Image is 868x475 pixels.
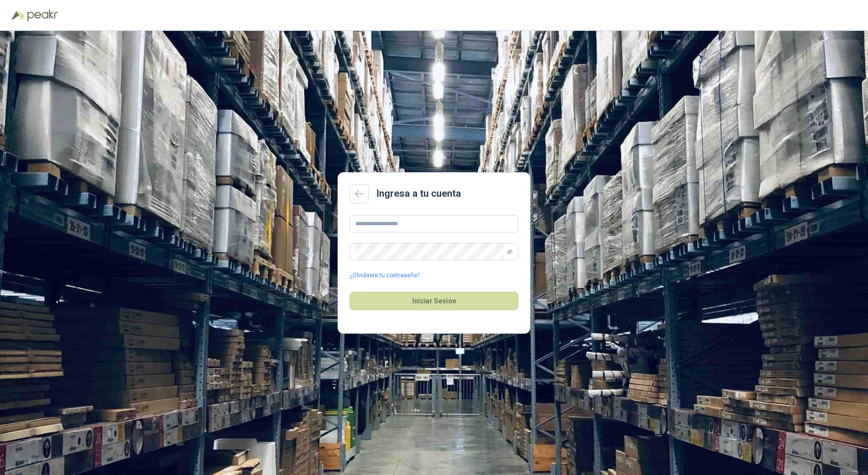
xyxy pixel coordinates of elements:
[350,292,518,310] button: Iniciar Sesión
[27,10,58,21] img: Peakr
[350,271,420,280] a: ¿Olvidaste tu contraseña?
[12,11,25,20] img: Logo
[507,249,513,255] span: eye-invisible
[377,186,461,201] h2: Ingresa a tu cuenta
